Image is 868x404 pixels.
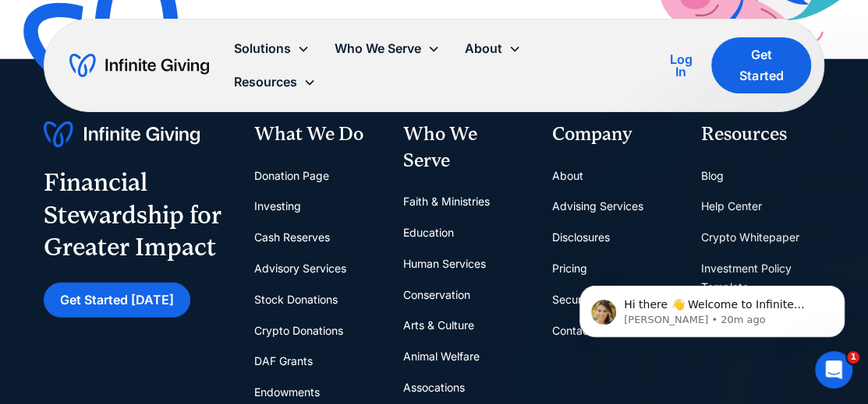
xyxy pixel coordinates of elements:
a: Arts & Culture [403,310,474,341]
iframe: Intercom notifications message [556,253,868,362]
a: Disclosures [552,222,610,253]
a: Cash Reserves [254,222,330,253]
a: Help Center [701,191,762,222]
div: What We Do [254,121,378,148]
div: Solutions [221,32,322,65]
div: About [452,32,533,65]
a: Crypto Donations [254,315,343,346]
a: Get Started [711,37,811,93]
a: Education [403,217,454,248]
a: Security [552,284,594,315]
div: Who We Serve [322,32,452,65]
a: Contact Us [552,315,609,346]
div: Resources [701,121,825,148]
a: Advising Services [552,191,643,222]
a: Donation Page [254,160,329,191]
a: Investing [254,191,301,222]
a: Get Started [DATE] [44,283,190,318]
div: Resources [221,65,328,99]
div: Log In [662,53,699,78]
a: Log In [662,50,699,81]
a: Human Services [403,248,486,279]
a: Conservation [403,279,470,311]
div: Solutions [234,38,291,59]
div: Company [552,121,676,148]
a: Blog [701,160,724,191]
a: Animal Welfare [403,341,480,372]
a: DAF Grants [254,346,313,377]
iframe: Intercom live chat [815,351,852,388]
a: About [552,160,583,191]
div: Resources [234,72,297,93]
div: Financial Stewardship for Greater Impact [44,167,229,264]
a: home [69,53,209,78]
a: Pricing [552,253,587,284]
div: About [465,38,502,59]
div: Who We Serve [403,121,527,174]
a: Faith & Ministries [403,186,490,217]
a: Advisory Services [254,253,346,284]
div: Who We Serve [335,38,421,59]
a: Assocations [403,372,465,403]
a: Crypto Whitepaper [701,222,799,253]
a: Stock Donations [254,284,338,315]
span: 1 [847,351,859,364]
